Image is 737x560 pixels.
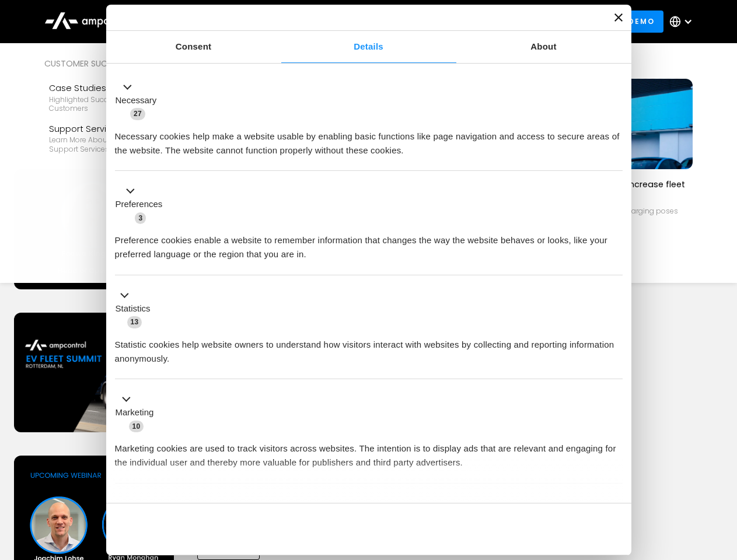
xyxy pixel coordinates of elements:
[116,302,151,316] label: Statistics
[614,13,623,22] button: Close banner
[456,31,631,63] a: About
[49,123,184,135] div: Support Services
[44,77,189,118] a: Case StudiesHighlighted success stories From Our Customers
[115,288,158,329] button: Statistics (13)
[106,31,281,63] a: Consent
[127,316,142,328] span: 13
[116,406,154,419] label: Marketing
[281,31,456,63] a: Details
[49,135,184,153] div: Learn more about Ampcontrol’s support services
[130,108,145,120] span: 27
[193,498,204,510] span: 2
[115,184,170,225] button: Preferences (3)
[115,80,164,121] button: Necessary (27)
[455,512,622,546] button: Okay
[49,82,184,94] div: Case Studies
[116,198,163,211] label: Preferences
[115,393,161,433] button: Marketing (10)
[115,225,623,261] div: Preference cookies enable a website to remember information that changes the way the website beha...
[115,433,623,470] div: Marketing cookies are used to track visitors across websites. The intention is to display ads tha...
[49,95,184,113] div: Highlighted success stories From Our Customers
[44,57,189,70] div: Customer success
[115,329,623,366] div: Statistic cookies help website owners to understand how visitors interact with websites by collec...
[129,421,144,432] span: 10
[115,121,623,157] div: Necessary cookies help make a website usable by enabling basic functions like page navigation and...
[135,212,146,224] span: 3
[115,496,211,511] button: Unclassified (2)
[116,94,157,107] label: Necessary
[44,118,189,159] a: Support ServicesLearn more about Ampcontrol’s support services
